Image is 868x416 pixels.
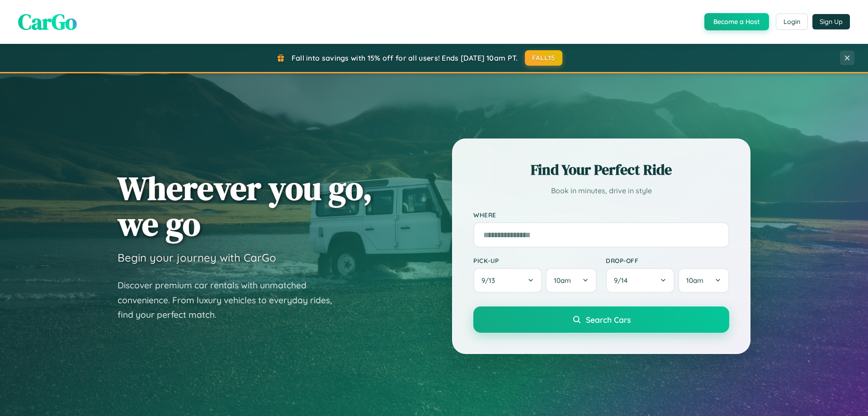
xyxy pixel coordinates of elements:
[776,14,808,30] button: Login
[118,251,276,264] h3: Begin your journey with CarGo
[473,211,729,219] label: Where
[473,184,729,197] p: Book in minutes, drive in style
[473,268,542,293] button: 9/13
[586,315,631,325] span: Search Cars
[473,160,729,180] h2: Find Your Perfect Ride
[812,14,850,29] button: Sign Up
[704,13,769,30] button: Become a Host
[481,276,500,285] span: 9 / 13
[614,276,632,285] span: 9 / 14
[473,257,597,264] label: Pick-up
[473,306,729,333] button: Search Cars
[678,268,729,293] button: 10am
[292,53,518,62] span: Fall into savings with 15% off for all users! Ends [DATE] 10am PT.
[18,7,77,37] span: CarGo
[118,278,344,322] p: Discover premium car rentals with unmatched convenience. From luxury vehicles to everyday rides, ...
[686,276,703,285] span: 10am
[546,268,597,293] button: 10am
[525,50,563,66] button: FALL15
[118,170,373,242] h1: Wherever you go, we go
[554,276,571,285] span: 10am
[606,257,729,264] label: Drop-off
[606,268,675,293] button: 9/14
